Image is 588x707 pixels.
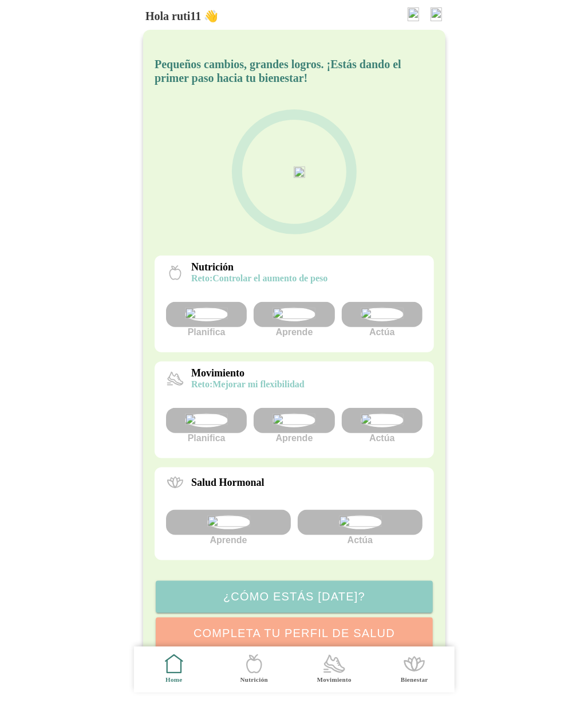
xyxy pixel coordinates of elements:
[254,408,334,443] div: Aprende
[156,618,433,650] ion-button: Completa tu perfil de salud
[156,581,433,613] ion-button: ¿Cómo estás [DATE]?
[165,676,183,685] ion-label: Home
[191,273,328,284] p: Controlar el aumento de peso
[145,9,218,23] h5: Hola ruti11 👋
[341,408,422,443] div: Actúa
[191,379,212,389] span: reto:
[155,57,434,85] h5: Pequeños cambios, grandes logros. ¡Estás dando el primer paso hacia tu bienestar!
[166,510,291,545] div: Aprende
[254,302,334,337] div: Aprende
[401,676,428,685] ion-label: Bienestar
[240,676,267,685] ion-label: Nutrición
[191,477,265,489] p: Salud Hormonal
[191,273,212,283] span: reto:
[341,302,422,337] div: Actúa
[191,379,305,390] p: Mejorar mi flexibilidad
[166,408,247,443] div: Planifica
[317,676,351,685] ion-label: Movimiento
[166,302,247,337] div: Planifica
[191,367,305,379] p: Movimiento
[298,510,423,545] div: Actúa
[191,261,328,273] p: Nutrición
